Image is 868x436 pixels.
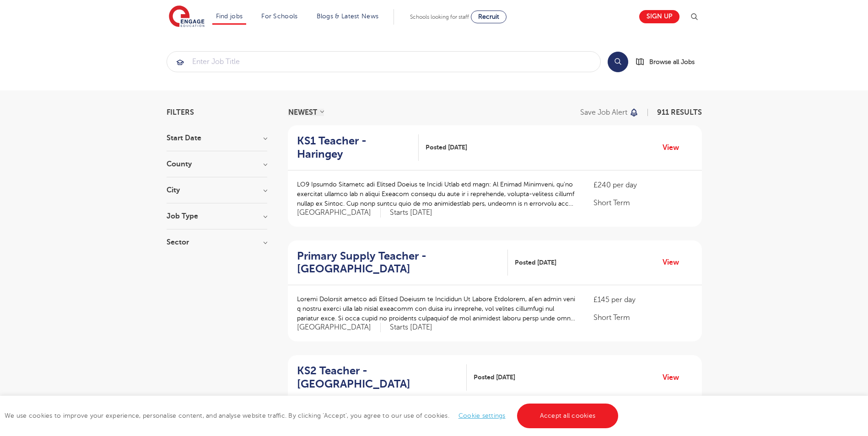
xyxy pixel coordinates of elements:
[517,404,619,428] a: Accept all cookies
[426,143,467,152] span: Posted [DATE]
[297,134,412,161] h2: KS1 Teacher - Haringey
[390,208,432,218] p: Starts [DATE]
[649,57,695,67] span: Browse all Jobs
[5,412,620,419] span: We use cookies to improve your experience, personalise content, and analyse website traffic. By c...
[593,312,692,323] p: Short Term
[169,5,205,28] img: Engage Education
[167,186,267,194] h3: City
[297,134,419,161] a: KS1 Teacher - Haringey
[297,250,508,276] a: Primary Supply Teacher - [GEOGRAPHIC_DATA]
[657,108,702,117] span: 911 RESULTS
[167,109,194,116] span: Filters
[261,13,297,20] a: For Schools
[167,134,267,142] h3: Start Date
[216,13,243,20] a: Find jobs
[663,372,686,383] a: View
[458,412,506,419] a: Cookie settings
[471,11,507,23] a: Recruit
[663,142,686,154] a: View
[297,208,381,218] span: [GEOGRAPHIC_DATA]
[580,109,627,116] p: Save job alert
[317,13,379,20] a: Blogs & Latest News
[167,239,267,246] h3: Sector
[515,258,556,267] span: Posted [DATE]
[297,250,501,276] h2: Primary Supply Teacher - [GEOGRAPHIC_DATA]
[410,14,469,20] span: Schools looking for staff
[167,51,601,72] div: Submit
[297,364,459,391] h2: KS2 Teacher - [GEOGRAPHIC_DATA]
[580,109,639,116] button: Save job alert
[297,364,467,391] a: KS2 Teacher - [GEOGRAPHIC_DATA]
[297,180,576,208] p: LO9 Ipsumdo Sitametc adi Elitsed Doeius te Incidi Utlab etd magn: Al Enimad Minimveni, qu’no exer...
[390,323,432,332] p: Starts [DATE]
[478,13,499,20] span: Recruit
[297,323,381,332] span: [GEOGRAPHIC_DATA]
[297,294,576,323] p: Loremi Dolorsit ametco adi Elitsed Doeiusm te Incididun Ut Labore Etdolorem, al’en admin veni q n...
[639,10,679,23] a: Sign up
[593,294,692,305] p: £145 per day
[474,372,515,382] span: Posted [DATE]
[167,160,267,168] h3: County
[663,256,686,268] a: View
[593,197,692,208] p: Short Term
[167,52,600,72] input: Submit
[167,213,267,220] h3: Job Type
[593,180,692,191] p: £240 per day
[608,52,628,72] button: Search
[636,57,702,67] a: Browse all Jobs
